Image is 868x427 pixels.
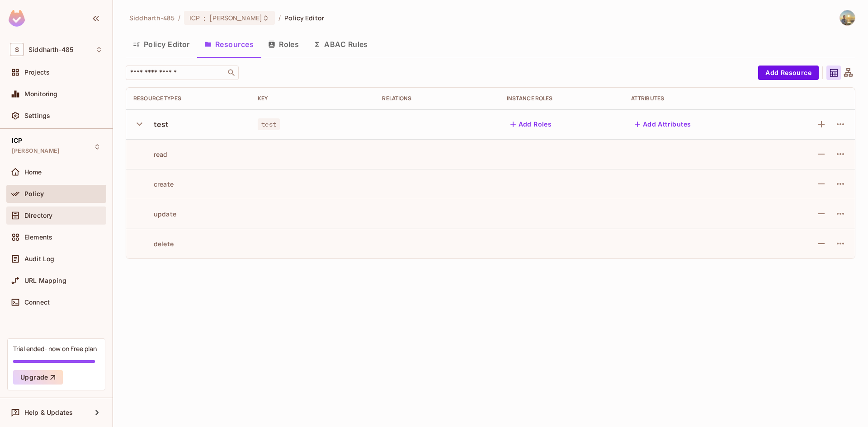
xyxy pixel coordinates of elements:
[12,137,22,144] span: ICP
[189,14,200,22] span: ICP
[24,212,52,219] span: Directory
[10,43,24,56] span: S
[129,14,175,22] span: the active workspace
[758,66,819,80] button: Add Resource
[133,150,168,159] div: read
[24,277,66,284] span: URL Mapping
[507,95,617,102] div: Instance roles
[13,370,63,385] button: Upgrade
[197,33,261,56] button: Resources
[258,118,280,130] span: test
[154,119,169,129] div: test
[13,344,97,353] div: Trial ended- now on Free plan
[209,14,262,22] span: [PERSON_NAME]
[507,117,556,131] button: Add Roles
[631,117,695,131] button: Add Attributes
[12,147,60,155] span: [PERSON_NAME]
[24,90,58,98] span: Monitoring
[261,33,306,56] button: Roles
[24,409,73,416] span: Help & Updates
[278,14,281,22] li: /
[28,46,73,53] span: Workspace: Siddharth-485
[126,33,197,56] button: Policy Editor
[840,10,855,25] img: Siddharth Sharma
[133,180,174,188] div: create
[258,95,368,102] div: Key
[178,14,180,22] li: /
[133,210,176,218] div: update
[9,10,25,27] img: SReyMgAAAABJRU5ErkJggg==
[24,255,54,263] span: Audit Log
[24,169,42,176] span: Home
[631,95,760,102] div: Attributes
[24,112,50,119] span: Settings
[24,299,50,306] span: Connect
[284,14,324,22] span: Policy Editor
[133,95,243,102] div: Resource Types
[133,239,174,248] div: delete
[24,190,44,197] span: Policy
[382,95,492,102] div: Relations
[24,234,52,241] span: Elements
[24,69,50,76] span: Projects
[203,14,206,22] span: :
[306,33,375,56] button: ABAC Rules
